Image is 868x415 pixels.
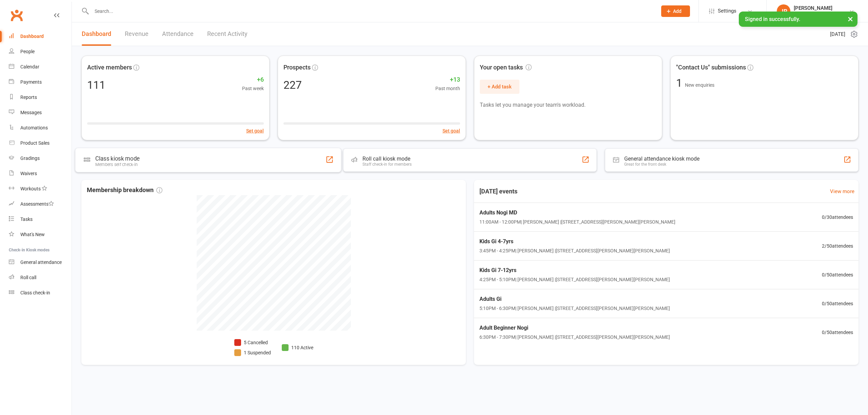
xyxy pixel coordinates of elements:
[9,120,72,136] a: Automations
[362,162,412,167] div: Staff check-in for members
[479,208,675,217] span: Adults Nogi MD
[283,63,311,72] span: Prospects
[9,285,72,300] a: Class kiosk mode
[95,162,139,167] div: Members self check-in
[9,181,72,196] a: Workouts
[9,90,72,105] a: Reports
[283,80,302,90] div: 227
[624,155,699,162] div: General attendance kiosk mode
[87,185,162,195] span: Membership breakdown
[777,4,790,18] div: JP
[87,80,105,90] div: 111
[20,201,54,207] div: Assessments
[90,6,652,16] input: Search...
[435,85,460,92] span: Past month
[822,242,853,250] span: 2 / 50 attendees
[20,216,33,222] div: Tasks
[676,63,746,72] span: "Contact Us" submissions
[20,290,50,295] div: Class check-in
[474,185,523,198] h3: [DATE] events
[480,63,532,72] span: Your open tasks
[20,186,41,191] div: Workouts
[479,324,670,332] span: Adult Beginner Nogi
[822,329,853,336] span: 0 / 50 attendees
[20,171,37,176] div: Waivers
[794,11,832,17] div: Platinum Jiu Jitsu
[9,75,72,90] a: Payments
[822,271,853,278] span: 0 / 50 attendees
[479,295,670,304] span: Adults Gi
[9,270,72,285] a: Roll call
[685,82,714,88] span: New enquiries
[9,227,72,242] a: What's New
[207,22,248,46] a: Recent Activity
[480,101,656,109] p: Tasks let you manage your team's workload.
[479,266,670,275] span: Kids Gi 7-12yrs
[20,155,40,161] div: Gradings
[9,29,72,44] a: Dashboard
[745,16,800,22] span: Signed in successfully.
[9,151,72,166] a: Gradings
[20,275,36,280] div: Roll call
[9,212,72,227] a: Tasks
[9,166,72,181] a: Waivers
[246,127,264,134] button: Set goal
[718,3,736,19] span: Settings
[125,22,149,46] a: Revenue
[9,44,72,59] a: People
[9,255,72,270] a: General attendance kiosk mode
[9,196,72,212] a: Assessments
[282,344,313,351] li: 110 Active
[9,105,72,120] a: Messages
[480,80,519,94] button: + Add task
[442,127,460,134] button: Set goal
[20,110,42,115] div: Messages
[20,49,35,54] div: People
[20,95,37,100] div: Reports
[673,8,682,14] span: Add
[20,125,48,130] div: Automations
[830,30,845,38] span: [DATE]
[242,85,264,92] span: Past week
[479,247,670,254] span: 3:45PM - 4:25PM | [PERSON_NAME] | [STREET_ADDRESS][PERSON_NAME][PERSON_NAME]
[822,300,853,307] span: 0 / 50 attendees
[8,7,25,24] a: Clubworx
[20,64,39,69] div: Calendar
[794,5,832,11] div: [PERSON_NAME]
[234,349,271,356] li: 1 Suspended
[95,155,139,162] div: Class kiosk mode
[20,140,50,146] div: Product Sales
[844,12,856,26] button: ×
[435,75,460,85] span: +13
[624,162,699,167] div: Great for the front desk
[20,232,45,237] div: What's New
[242,75,264,85] span: +6
[20,34,44,39] div: Dashboard
[362,155,412,162] div: Roll call kiosk mode
[82,22,111,46] a: Dashboard
[479,333,670,341] span: 6:30PM - 7:30PM | [PERSON_NAME] | [STREET_ADDRESS][PERSON_NAME][PERSON_NAME]
[234,339,271,346] li: 5 Cancelled
[479,305,670,312] span: 5:10PM - 6:30PM | [PERSON_NAME] | [STREET_ADDRESS][PERSON_NAME][PERSON_NAME]
[20,260,62,265] div: General attendance
[479,237,670,246] span: Kids Gi 4-7yrs
[479,218,675,226] span: 11:00AM - 12:00PM | [PERSON_NAME] | [STREET_ADDRESS][PERSON_NAME][PERSON_NAME]
[676,77,685,89] span: 1
[822,213,853,221] span: 0 / 30 attendees
[9,136,72,151] a: Product Sales
[479,276,670,283] span: 4:25PM - 5:10PM | [PERSON_NAME] | [STREET_ADDRESS][PERSON_NAME][PERSON_NAME]
[162,22,194,46] a: Attendance
[20,79,42,85] div: Payments
[830,187,854,195] a: View more
[9,59,72,75] a: Calendar
[661,5,690,17] button: Add
[87,63,132,72] span: Active members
